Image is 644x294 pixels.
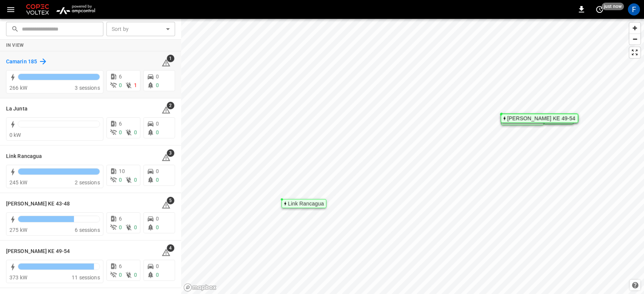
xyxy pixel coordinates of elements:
span: 3 sessions [75,85,100,91]
span: 0 kW [9,132,21,138]
img: ampcontrol.io logo [54,2,98,17]
span: 0 [119,272,122,278]
span: 0 [119,82,122,88]
div: [PERSON_NAME] KE 49-54 [507,116,575,121]
span: 266 kW [9,85,27,91]
div: Link Rancagua [288,201,324,206]
span: 275 kW [9,227,27,233]
img: Customer Logo [25,2,51,17]
span: just now [602,3,624,10]
div: Map marker [501,113,578,122]
h6: Camarin 185 [6,58,37,66]
span: 6 [119,216,122,222]
h6: Link Rancagua [6,152,42,161]
span: 0 [156,224,159,230]
span: 10 [119,168,125,174]
span: 4 [167,244,174,252]
span: 6 [119,263,122,269]
span: 0 [134,177,137,183]
span: 6 sessions [75,227,100,233]
strong: In View [6,43,24,48]
span: 0 [119,129,122,135]
span: 0 [156,216,159,222]
span: 0 [119,177,122,183]
span: 1 [167,55,174,62]
div: Map marker [281,199,326,208]
span: 0 [156,263,159,269]
span: 2 [167,102,174,109]
span: 0 [119,224,122,230]
h6: Loza Colon KE 49-54 [6,247,70,256]
span: 2 sessions [75,179,100,185]
button: Zoom out [629,34,640,44]
span: 3 [167,149,174,157]
span: 11 sessions [72,274,100,280]
span: 0 [134,272,137,278]
canvas: Map [181,19,644,294]
span: 0 [156,272,159,278]
span: 373 kW [9,274,27,280]
span: 1 [134,82,137,88]
span: 6 [119,121,122,127]
span: 0 [134,224,137,230]
span: 0 [156,73,159,80]
span: Zoom out [629,34,640,44]
span: 245 kW [9,179,27,185]
a: Mapbox homepage [183,283,217,292]
span: 0 [156,82,159,88]
div: profile-icon [628,3,640,15]
span: 5 [167,197,174,204]
span: 0 [134,129,137,135]
button: set refresh interval [593,3,606,15]
span: 0 [156,177,159,183]
h6: La Junta [6,105,28,113]
button: Zoom in [629,23,640,34]
span: 0 [156,129,159,135]
h6: Loza Colon KE 43-48 [6,200,70,208]
div: Map marker [501,114,578,123]
span: 0 [156,121,159,127]
span: 6 [119,73,122,80]
span: 0 [156,168,159,174]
